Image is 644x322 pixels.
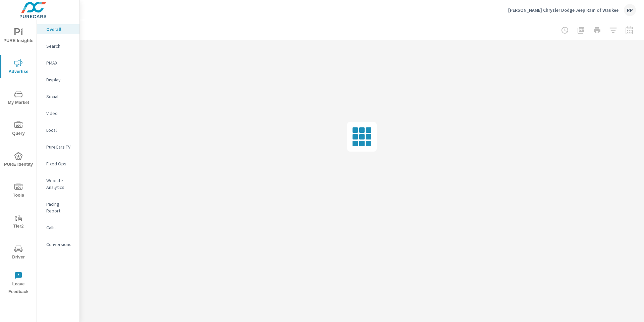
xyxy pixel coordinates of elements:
span: My Market [2,90,35,107]
div: Overall [37,24,79,34]
p: Fixed Ops [46,160,74,167]
div: Search [37,41,79,51]
span: Driver [2,245,35,261]
span: Leave Feedback [2,272,35,296]
p: Search [46,43,74,49]
div: Video [37,108,79,118]
div: PMAX [37,58,79,68]
div: Fixed Ops [37,159,79,169]
span: Tools [2,183,35,199]
p: Display [46,76,74,83]
p: Overall [46,26,74,33]
p: Social [46,93,74,100]
p: Pacing Report [46,201,74,214]
span: Query [2,121,35,137]
span: Tier2 [2,214,35,230]
span: Advertise [2,59,35,76]
div: Website Analytics [37,175,79,192]
div: nav menu [0,20,37,298]
p: PMAX [46,59,74,66]
p: Conversions [46,241,74,248]
div: Local [37,125,79,135]
div: Pacing Report [37,199,79,216]
p: Local [46,127,74,133]
div: Display [37,75,79,85]
span: PURE Insights [2,28,35,45]
div: RP [624,4,636,16]
div: Social [37,91,79,102]
p: Website Analytics [46,177,74,191]
span: PURE Identity [2,152,35,168]
p: Video [46,110,74,117]
div: Conversions [37,239,79,249]
div: PureCars TV [37,142,79,152]
div: Calls [37,223,79,233]
p: PureCars TV [46,144,74,150]
p: Calls [46,224,74,231]
p: [PERSON_NAME] Chrysler Dodge Jeep Ram of Waukee [508,7,619,13]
